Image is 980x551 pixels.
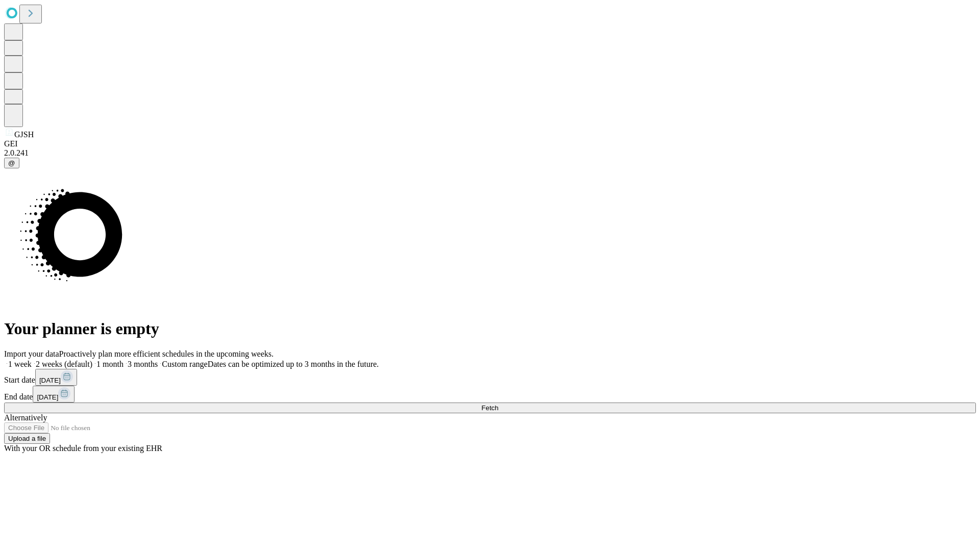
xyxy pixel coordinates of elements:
span: Dates can be optimized up to 3 months in the future. [208,360,379,368]
button: Fetch [4,403,976,413]
button: [DATE] [35,369,77,386]
span: Custom range [162,360,207,368]
h1: Your planner is empty [4,319,976,338]
div: Start date [4,369,976,386]
span: 3 months [128,360,158,368]
span: 1 month [96,360,124,368]
span: 2 weeks (default) [36,360,92,368]
button: [DATE] [33,386,75,403]
button: Upload a file [4,433,50,444]
button: @ [4,158,19,168]
span: [DATE] [37,393,58,401]
span: @ [8,159,15,167]
span: Import your data [4,349,59,358]
div: 2.0.241 [4,148,976,158]
div: End date [4,386,976,403]
span: Alternatively [4,413,47,422]
span: [DATE] [39,377,61,384]
span: GJSH [14,130,34,139]
div: GEI [4,139,976,148]
span: 1 week [8,360,32,368]
span: With your OR schedule from your existing EHR [4,444,162,453]
span: Proactively plan more efficient schedules in the upcoming weeks. [59,349,274,358]
span: Fetch [481,404,498,412]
